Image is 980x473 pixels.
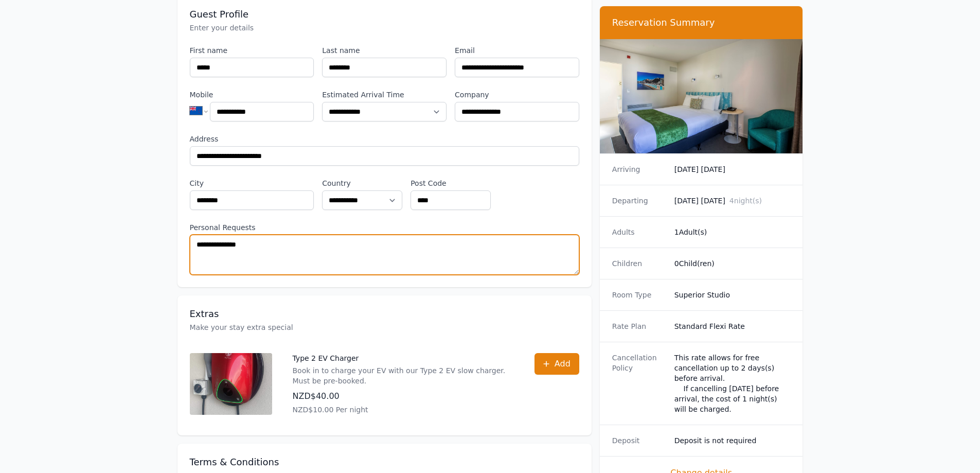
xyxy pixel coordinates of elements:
label: Post Code [411,178,491,188]
label: Email [455,45,579,56]
img: Superior Studio [600,39,803,153]
img: Type 2 EV Charger [190,353,272,415]
label: City [190,178,314,188]
label: Country [322,178,402,188]
dd: Superior Studio [674,290,791,300]
h3: Reservation Summary [612,16,791,29]
dd: [DATE] [DATE] [674,196,791,206]
label: First name [190,45,314,56]
label: Personal Requests [190,222,579,233]
dt: Rate Plan [612,321,666,331]
dd: 1 Adult(s) [674,227,791,237]
p: Type 2 EV Charger [293,353,514,363]
dt: Room Type [612,290,666,300]
p: Book in to charge your EV with our Type 2 EV slow charger. Must be pre-booked. [293,365,514,386]
p: NZD$10.00 Per night [293,405,514,415]
p: Enter your details [190,23,579,33]
dd: [DATE] [DATE] [674,164,791,174]
dt: Arriving [612,164,666,174]
label: Mobile [190,90,314,100]
dd: Standard Flexi Rate [674,321,791,331]
dt: Cancellation Policy [612,353,666,414]
dt: Deposit [612,435,666,446]
div: This rate allows for free cancellation up to 2 days(s) before arrival. If cancelling [DATE] befor... [674,353,791,414]
label: Company [455,90,579,100]
button: Add [534,353,579,375]
dt: Children [612,258,666,269]
p: Make your stay extra special [190,322,579,332]
h3: Guest Profile [190,8,579,21]
label: Last name [322,45,447,56]
dt: Adults [612,227,666,237]
dt: Departing [612,196,666,206]
h3: Terms & Conditions [190,456,579,468]
p: NZD$40.00 [293,390,514,402]
h3: Extras [190,308,579,320]
span: Add [555,358,571,370]
span: 4 night(s) [729,197,762,205]
dd: 0 Child(ren) [674,258,791,269]
label: Address [190,134,579,144]
label: Estimated Arrival Time [322,90,447,100]
dd: Deposit is not required [674,435,791,446]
